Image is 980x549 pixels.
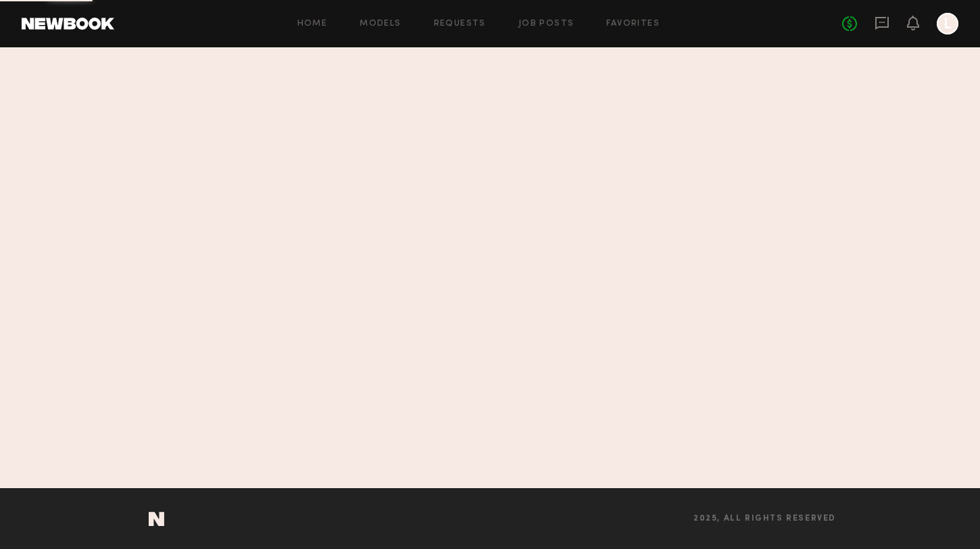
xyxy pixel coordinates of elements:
[434,20,486,28] a: Requests
[606,20,660,28] a: Favorites
[360,20,401,28] a: Models
[297,20,328,28] a: Home
[518,20,574,28] a: Job Posts
[693,515,836,523] span: 2025, all rights reserved
[937,13,958,34] a: L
